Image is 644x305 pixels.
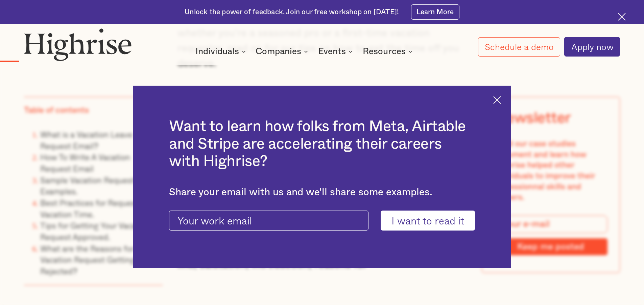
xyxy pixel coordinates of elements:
img: Cross icon [493,96,501,104]
div: Resources [363,47,406,56]
div: Share your email with us and we'll share some examples. [169,187,475,198]
a: Apply now [564,37,620,57]
img: Cross icon [618,13,626,21]
h2: Want to learn how folks from Meta, Airtable and Stripe are accelerating their careers with Highrise? [169,118,475,170]
div: Individuals [195,47,239,56]
input: Your work email [169,211,368,231]
a: Schedule a demo [478,37,560,57]
div: Events [318,47,346,56]
img: Highrise logo [24,28,132,61]
form: current-ascender-blog-article-modal-form [169,211,475,231]
div: Unlock the power of feedback. Join our free workshop on [DATE]! [185,7,399,17]
a: Learn More [411,4,459,20]
input: I want to read it [381,211,475,231]
div: Events [318,47,355,56]
div: Companies [256,47,301,56]
div: Resources [363,47,414,56]
div: Individuals [195,47,248,56]
div: Companies [256,47,310,56]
